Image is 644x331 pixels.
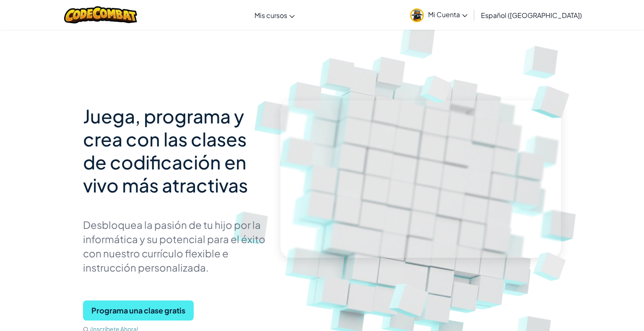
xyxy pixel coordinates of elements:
[520,239,582,294] img: Overlap cubes
[428,10,467,19] span: Mi Cuenta
[83,218,268,275] p: Desbloquea la pasión de tu hijo por la informática y su potencial para el éxito con nuestro currí...
[481,11,582,20] span: Español ([GEOGRAPHIC_DATA])
[254,11,287,20] span: Mis cursos
[64,6,138,23] img: CodeCombat logo
[83,104,248,197] span: Juega, programa y crea con las clases de codificación en vivo más atractivas
[516,63,589,134] img: Overlap cubes
[408,62,467,115] img: Overlap cubes
[406,2,472,28] a: Mi Cuenta
[83,300,194,321] button: Programa una clase gratis
[250,4,299,26] a: Mis cursos
[410,8,424,22] img: avatar
[477,4,586,26] a: Español ([GEOGRAPHIC_DATA])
